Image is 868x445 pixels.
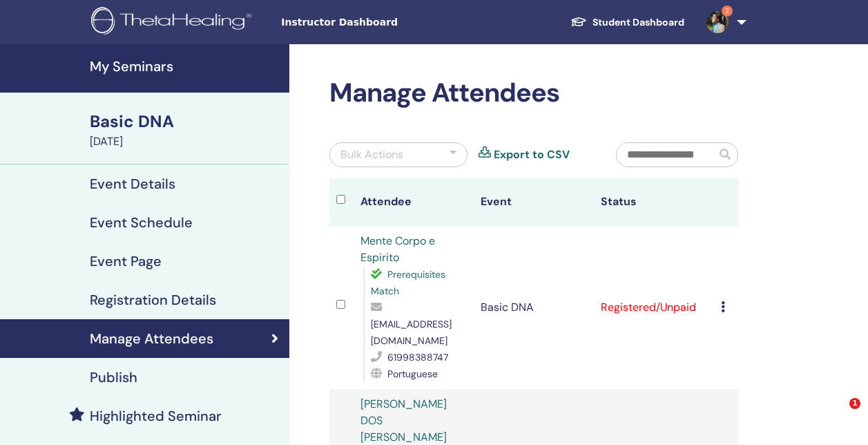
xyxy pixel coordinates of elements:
[90,133,281,150] div: [DATE]
[90,330,213,347] h4: Manage Attendees
[387,351,448,363] span: 61998388747
[340,146,403,163] div: Bulk Actions
[360,234,435,265] a: Mente Corpo e Espirito
[91,7,256,38] img: logo.png
[90,176,175,192] h4: Event Details
[706,11,729,33] img: default.jpg
[371,268,445,297] span: Prerequisites Match
[90,369,137,386] h4: Publish
[90,408,222,424] h4: Highlighted Seminar
[371,318,452,347] span: [EMAIL_ADDRESS][DOMAIN_NAME]
[90,58,281,75] h4: My Seminars
[474,226,594,389] td: Basic DNA
[559,10,695,35] a: Student Dashboard
[90,253,162,269] h4: Event Page
[387,368,438,380] span: Portuguese
[90,292,216,308] h4: Registration Details
[81,110,289,150] a: Basic DNA[DATE]
[821,398,854,431] iframe: Intercom live chat
[722,6,733,17] span: 2
[329,77,738,109] h2: Manage Attendees
[354,178,474,226] th: Attendee
[90,110,281,133] div: Basic DNA
[570,16,587,28] img: graduation-cap-white.svg
[494,146,570,163] a: Export to CSV
[90,214,193,231] h4: Event Schedule
[360,397,447,444] a: [PERSON_NAME] DOS [PERSON_NAME]
[474,178,594,226] th: Event
[594,178,714,226] th: Status
[849,398,860,409] span: 1
[281,15,488,30] span: Instructor Dashboard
